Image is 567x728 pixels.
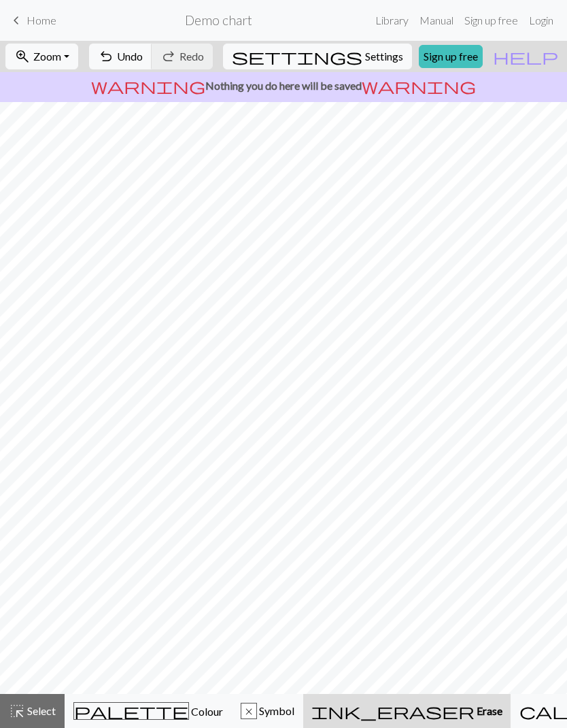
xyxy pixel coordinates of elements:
span: Zoom [33,50,61,63]
button: x Symbol [232,694,303,728]
span: Settings [365,48,403,65]
span: highlight_alt [9,701,25,721]
span: Symbol [257,704,294,717]
a: Home [8,9,56,32]
a: Login [523,7,559,34]
span: Colour [189,705,223,718]
i: Settings [232,48,362,65]
span: keyboard_arrow_left [8,11,24,30]
span: help [493,47,558,66]
span: warning [91,76,205,95]
span: zoom_in [14,47,31,66]
a: Sign up free [459,7,523,34]
span: Select [25,704,56,717]
span: Undo [117,50,143,63]
span: Erase [475,704,502,717]
button: Erase [303,694,511,728]
a: Sign up free [419,45,483,68]
button: SettingsSettings [223,44,412,69]
h2: Demo chart [185,12,252,28]
span: undo [98,47,114,66]
a: Library [370,7,414,34]
span: Home [27,14,56,27]
span: warning [362,76,476,95]
button: Zoom [5,44,78,69]
p: Nothing you do here will be saved [5,78,562,94]
div: x [241,704,256,720]
a: Manual [414,7,459,34]
button: Colour [65,694,232,728]
span: palette [74,701,188,721]
span: settings [232,47,362,66]
button: Undo [89,44,152,69]
span: ink_eraser [311,701,475,721]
